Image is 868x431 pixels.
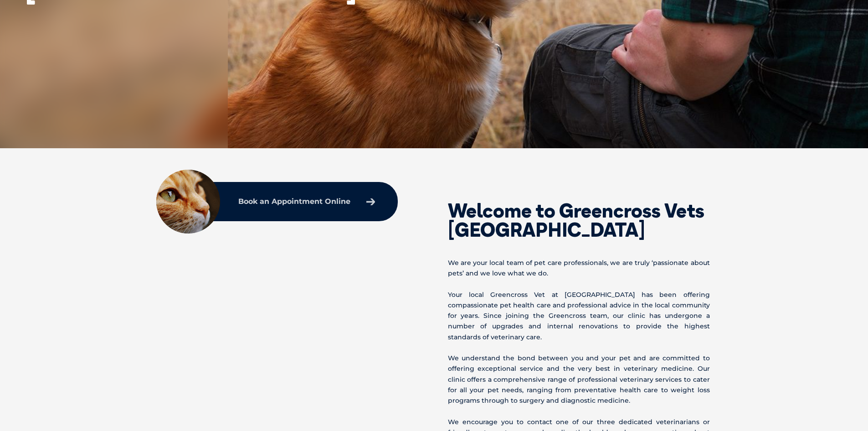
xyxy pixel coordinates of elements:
p: Book an Appointment Online [238,198,350,205]
p: Your local Greencross Vet at [GEOGRAPHIC_DATA] has been offering compassionate pet health care an... [448,290,710,343]
a: Book an Appointment Online [234,193,380,210]
h2: Welcome to Greencross Vets [GEOGRAPHIC_DATA] [448,201,710,239]
p: We understand the bond between you and your pet and are committed to offering exceptional service... [448,353,710,406]
p: We are your local team of pet care professionals, we are truly ‘passionate about pets’ and we lov... [448,258,710,279]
